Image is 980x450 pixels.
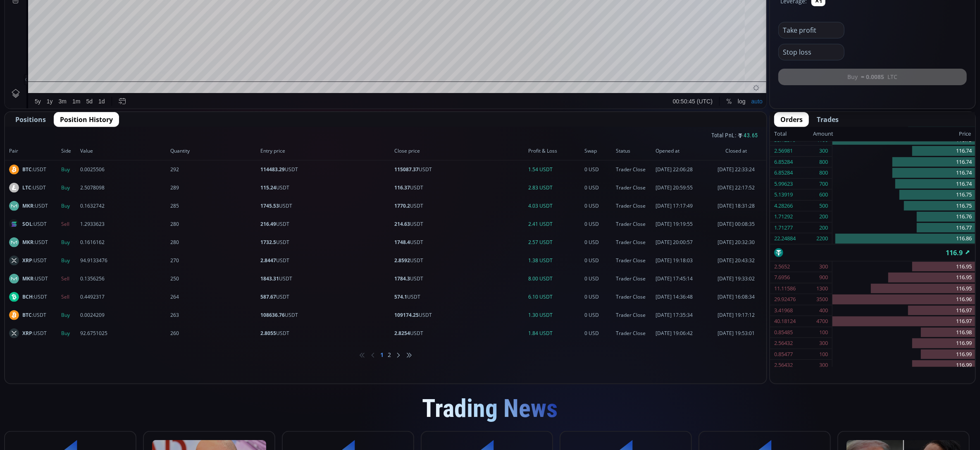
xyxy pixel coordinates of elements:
b: 108636.76 [260,311,285,318]
b: MKR [22,275,33,282]
div: 100 [819,349,828,360]
span: 94.9133476 [80,257,168,264]
div: 300 [819,360,828,371]
div: 116.77 [832,223,975,234]
span: Trader Close [616,202,653,210]
div: O [95,20,100,26]
div: 300 [819,338,828,349]
span: Status [616,147,653,155]
div: 1 [39,19,48,26]
span: 0 USD [584,311,613,319]
div: 1.71292 [774,211,793,222]
span: Trader Close [616,220,653,228]
b: 116.37 [394,184,410,191]
span: Buy [61,239,78,246]
div: 116.74 [832,168,975,179]
div: 6.85284 [774,168,793,178]
span: [DATE] 18:31:28 [710,202,762,210]
span: :USDT [22,330,47,337]
span: USDT [394,275,526,282]
b: BCH [22,293,33,300]
span: 1.54 USDT [528,166,582,173]
span: USDT [260,330,392,337]
span: Quantity [170,147,258,155]
div: 29.92476 [774,294,796,305]
div: 116.9 [770,244,975,261]
span: [DATE] 19:06:42 [656,330,708,337]
span: Pair [9,147,59,155]
span: [DATE] 19:53:01 [710,330,762,337]
span: 0.1632742 [80,202,168,210]
span: :USDT [22,311,46,319]
div: 116.75 [832,189,975,201]
span: Buy [61,330,78,337]
span: Buy [61,257,78,264]
b: MKR [22,239,33,246]
div: 1y [42,333,48,340]
span: Close price [394,147,526,155]
div: Volume [27,30,45,36]
div: 40.18124 [774,316,796,327]
span: :USDT [22,184,46,191]
span: USDT [260,275,392,282]
span: 292 [170,166,258,173]
span: 0 USD [584,293,613,301]
div: Total [774,129,813,139]
span: Side [61,147,78,155]
div: Compare [112,5,136,11]
div: 6.85284 [774,157,793,168]
div: 600 [819,189,828,200]
span: Trader Close [616,239,653,246]
span: [DATE] 19:18:03 [656,257,708,264]
span: USDT [394,184,526,191]
b: 109174.25 [394,311,419,318]
div: 7.6956 [774,272,790,283]
div: LTC [27,19,39,26]
div: 2.56981 [774,146,793,156]
div: 11.11586 [774,283,796,294]
span: USDT [394,239,526,246]
span: 8.00 USDT [528,275,582,282]
div: 0.85477 [774,349,793,360]
div: Toggle Log Scale [730,329,744,345]
div: C [165,20,169,26]
span: [DATE] 19:17:12 [710,311,762,319]
div: 116.95 [832,272,975,283]
div: 500 [819,201,828,211]
div: 2.56432 [774,360,793,371]
span: Buy [61,184,78,191]
div: Hide Drawings Toolbar [19,309,23,321]
span: [DATE] 17:35:34 [656,311,708,319]
span: Orders [780,115,803,124]
button: Position History [54,112,119,127]
span: Buy [61,166,78,173]
b: 2.8447 [260,257,276,264]
div: 1 m [69,5,77,11]
span: 0 USD [584,330,613,337]
span: Entry price [260,147,392,155]
span: Positions [15,115,46,124]
li: 2 [388,351,391,359]
span: 285 [170,202,258,210]
span: 280 [170,239,258,246]
span: [DATE] 19:33:02 [710,275,762,282]
span: Trading News [422,394,558,423]
b: SOL [22,220,32,227]
span: [DATE] 20:32:30 [710,239,762,246]
div: Toggle Auto Scale [744,329,761,345]
span: 260 [170,330,258,337]
span: USDT [394,330,526,337]
span: 270 [170,257,258,264]
span: Trader Close [616,330,653,337]
span: 0 USD [584,257,613,264]
span: 0.0024209 [80,311,168,319]
div: Go to [111,329,124,345]
span: 1.30 USDT [528,311,582,319]
span: Trader Close [616,311,653,319]
b: 2.8592 [394,257,410,264]
div: 116.75 [832,201,975,212]
div: 116.99 [832,338,975,349]
b: BTC [22,166,32,173]
span: :USDT [22,220,47,228]
div: 300 [819,146,828,156]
